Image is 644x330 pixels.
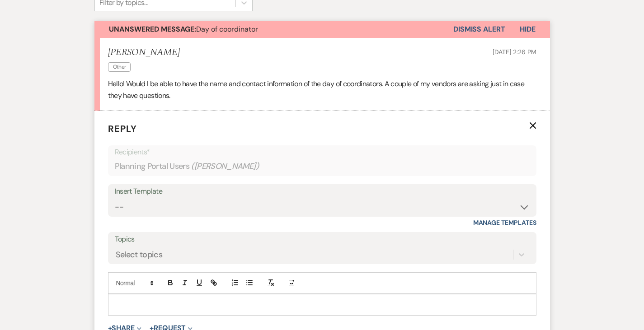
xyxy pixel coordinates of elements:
[453,21,505,38] button: Dismiss Alert
[108,47,180,58] h5: [PERSON_NAME]
[520,24,536,34] span: Hide
[191,160,259,172] span: ( [PERSON_NAME] )
[94,21,453,38] button: Unanswered Message:Day of coordinator
[493,48,536,56] span: [DATE] 2:26 PM
[108,62,131,72] span: Other
[115,146,530,158] p: Recipients*
[505,21,550,38] button: Hide
[108,123,137,135] span: Reply
[115,233,530,246] label: Topics
[116,248,163,260] div: Select topics
[109,24,258,34] span: Day of coordinator
[108,78,536,101] p: Hello! Would I be able to have the name and contact information of the day of coordinators. A cou...
[115,158,530,175] div: Planning Portal Users
[473,218,536,227] a: Manage Templates
[115,185,530,198] div: Insert Template
[109,24,196,34] strong: Unanswered Message:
